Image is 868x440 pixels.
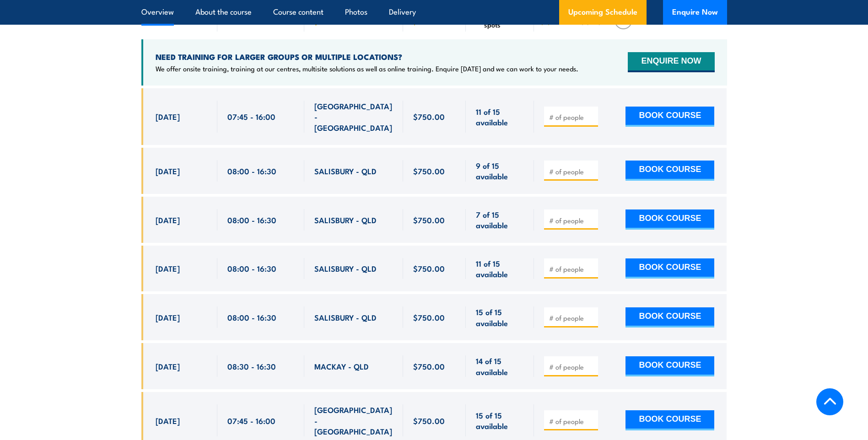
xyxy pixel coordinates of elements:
[156,263,180,274] span: [DATE]
[156,111,180,122] span: [DATE]
[549,113,595,122] input: # of people
[227,415,275,426] span: 07:45 - 16:00
[227,312,276,322] span: 08:00 - 16:30
[476,106,524,128] span: 11 of 15 available
[628,52,714,72] button: ENQUIRE NOW
[314,361,369,371] span: MACKAY - QLD
[156,52,578,62] h4: NEED TRAINING FOR LARGER GROUPS OR MULTIPLE LOCATIONS?
[314,166,377,176] span: SALISBURY - QLD
[227,263,276,274] span: 08:00 - 16:30
[314,404,393,436] span: [GEOGRAPHIC_DATA] - [GEOGRAPHIC_DATA]
[549,417,595,426] input: # of people
[156,215,180,225] span: [DATE]
[625,356,714,376] button: BOOK COURSE
[549,362,595,371] input: # of people
[549,313,595,322] input: # of people
[549,264,595,274] input: # of people
[476,306,524,328] span: 15 of 15 available
[413,111,445,122] span: $750.00
[549,167,595,176] input: # of people
[476,355,524,377] span: 14 of 15 available
[476,160,524,182] span: 9 of 15 available
[625,410,714,430] button: BOOK COURSE
[227,166,276,176] span: 08:00 - 16:30
[227,111,275,122] span: 07:45 - 16:00
[156,312,180,322] span: [DATE]
[625,107,714,127] button: BOOK COURSE
[156,415,180,426] span: [DATE]
[413,263,445,274] span: $750.00
[476,258,524,279] span: 11 of 15 available
[314,101,393,133] span: [GEOGRAPHIC_DATA] - [GEOGRAPHIC_DATA]
[413,215,445,225] span: $750.00
[156,361,180,371] span: [DATE]
[413,166,445,176] span: $750.00
[625,161,714,181] button: BOOK COURSE
[476,410,524,431] span: 15 of 15 available
[484,13,528,28] span: Available spots
[314,312,377,322] span: SALISBURY - QLD
[413,361,445,371] span: $750.00
[314,215,377,225] span: SALISBURY - QLD
[476,209,524,231] span: 7 of 15 available
[227,215,276,225] span: 08:00 - 16:30
[314,263,377,274] span: SALISBURY - QLD
[625,258,714,279] button: BOOK COURSE
[156,64,578,73] p: We offer onsite training, training at our centres, multisite solutions as well as online training...
[413,415,445,426] span: $750.00
[227,361,276,371] span: 08:30 - 16:30
[549,216,595,225] input: # of people
[625,209,714,230] button: BOOK COURSE
[625,307,714,327] button: BOOK COURSE
[413,312,445,322] span: $750.00
[156,166,180,176] span: [DATE]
